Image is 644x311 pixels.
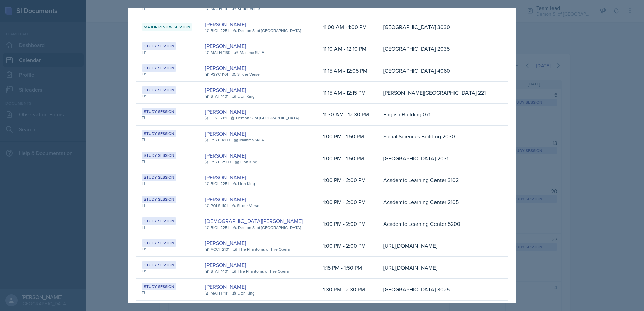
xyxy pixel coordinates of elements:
[318,16,378,38] td: 11:00 AM - 1:00 PM
[205,224,229,231] div: BIOL 2251
[232,290,255,296] div: Lion King
[232,268,289,274] div: The Phantoms of The Opera
[205,195,246,203] a: [PERSON_NAME]
[205,283,246,291] a: [PERSON_NAME]
[234,49,264,56] div: Mamma SI/LA
[318,191,378,213] td: 1:00 PM - 2:00 PM
[233,246,290,252] div: The Phantoms of The Opera
[205,159,231,165] div: PSYC 2500
[318,213,378,235] td: 1:00 PM - 2:00 PM
[318,235,378,257] td: 1:00 PM - 2:00 PM
[142,239,176,247] div: Study Session
[318,279,378,301] td: 1:30 PM - 2:30 PM
[378,147,496,169] td: [GEOGRAPHIC_DATA] 2031
[142,152,176,159] div: Study Session
[318,104,378,126] td: 11:30 AM - 12:30 PM
[232,6,260,12] div: SI-der Verse
[318,126,378,147] td: 1:00 PM - 1:50 PM
[205,115,227,121] div: HIST 2111
[378,169,496,191] td: Academic Learning Center 3102
[378,104,496,126] td: English Building 071
[142,86,176,94] div: Study Session
[205,6,228,12] div: MATH 1111
[205,261,246,269] a: [PERSON_NAME]
[233,181,255,187] div: Lion King
[318,169,378,191] td: 1:00 PM - 2:00 PM
[205,71,228,77] div: PSYC 1101
[318,82,378,104] td: 11:15 AM - 12:15 PM
[205,28,229,34] div: BIOL 2251
[205,290,228,296] div: MATH 1111
[318,38,378,60] td: 11:10 AM - 12:10 PM
[232,93,255,99] div: Lion King
[232,203,259,209] div: SI-der Verse
[235,159,257,165] div: Lion King
[142,159,194,165] div: Th
[142,93,194,99] div: Th
[142,115,194,121] div: Th
[318,147,378,169] td: 1:00 PM - 1:50 PM
[142,108,176,115] div: Study Session
[205,181,229,187] div: BIOL 2251
[233,28,301,34] div: Demon SI of [GEOGRAPHIC_DATA]
[142,174,176,181] div: Study Session
[205,173,246,181] a: [PERSON_NAME]
[205,86,246,94] a: [PERSON_NAME]
[142,268,194,274] div: Th
[205,20,246,28] a: [PERSON_NAME]
[205,49,230,56] div: MATH 1160
[205,268,228,274] div: STAT 1401
[234,137,264,143] div: Mamma SI/LA
[142,196,176,203] div: Study Session
[142,42,176,50] div: Study Session
[142,137,194,143] div: Th
[231,115,299,121] div: Demon SI of [GEOGRAPHIC_DATA]
[233,224,301,231] div: Demon SI of [GEOGRAPHIC_DATA]
[232,71,260,77] div: SI-der Verse
[378,279,496,301] td: [GEOGRAPHIC_DATA] 3025
[142,64,176,72] div: Study Session
[205,64,246,72] a: [PERSON_NAME]
[142,202,194,208] div: Th
[378,257,496,279] td: [URL][DOMAIN_NAME]
[142,224,194,230] div: Th
[378,60,496,82] td: [GEOGRAPHIC_DATA] 4060
[205,130,246,138] a: [PERSON_NAME]
[205,217,303,225] a: [DEMOGRAPHIC_DATA][PERSON_NAME]
[142,5,194,11] div: Th
[142,290,194,296] div: Th
[205,42,246,50] a: [PERSON_NAME]
[378,82,496,104] td: [PERSON_NAME][GEOGRAPHIC_DATA] 221
[142,246,194,252] div: Th
[205,137,230,143] div: PSYC 4100
[205,93,228,99] div: STAT 1401
[205,246,229,252] div: ACCT 2101
[378,191,496,213] td: Academic Learning Center 2105
[205,239,246,247] a: [PERSON_NAME]
[318,60,378,82] td: 11:15 AM - 12:05 PM
[378,213,496,235] td: Academic Learning Center 5200
[142,71,194,77] div: Th
[378,38,496,60] td: [GEOGRAPHIC_DATA] 2035
[378,126,496,147] td: Social Sciences Building 2030
[205,108,246,116] a: [PERSON_NAME]
[205,203,228,209] div: POLS 1101
[142,130,176,137] div: Study Session
[378,16,496,38] td: [GEOGRAPHIC_DATA] 3030
[378,235,496,257] td: [URL][DOMAIN_NAME]
[205,151,246,160] a: [PERSON_NAME]
[142,261,176,269] div: Study Session
[142,217,176,225] div: Study Session
[142,49,194,55] div: Th
[142,283,176,290] div: Study Session
[142,23,192,31] div: Major Review Session
[142,180,194,186] div: Th
[318,257,378,279] td: 1:15 PM - 1:50 PM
